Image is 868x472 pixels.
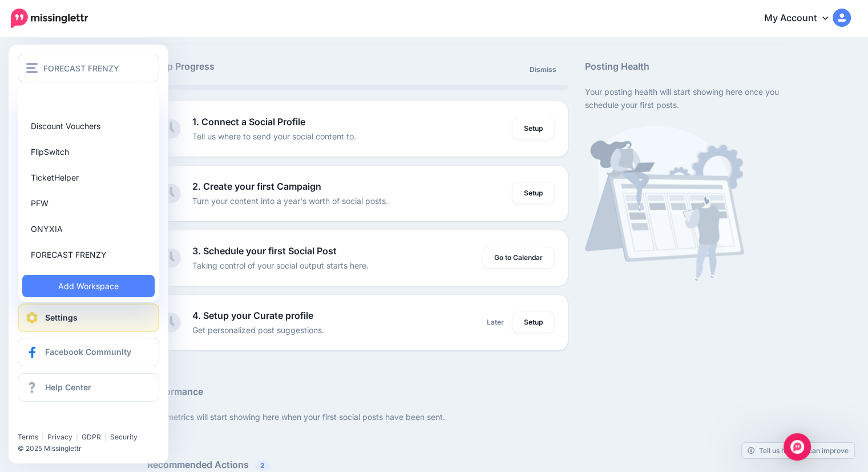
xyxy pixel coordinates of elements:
[18,54,159,82] button: FORECAST FRENZY
[11,9,88,28] img: Missinglettr
[255,460,271,471] span: 2
[18,433,38,441] a: Terms
[18,443,166,454] li: © 2025 Missinglettr
[18,338,159,366] a: Facebook Community
[110,433,138,441] a: Security
[18,416,104,427] iframe: Twitter Follow Button
[161,248,181,268] img: clock-grey.png
[82,433,101,441] a: GDPR
[26,63,38,73] img: menu.png
[192,259,369,272] p: Taking control of your social output starts here.
[192,116,305,127] b: 1. Connect a Social Profile
[585,126,744,281] img: calendar-waiting.png
[147,458,786,472] h5: Recommended Actions
[147,59,357,74] h5: Setup Progress
[18,303,159,332] a: Settings
[104,433,107,441] span: |
[192,323,324,337] p: Get personalized post suggestions.
[22,192,155,214] a: PFW
[22,218,155,240] a: ONYXIA
[192,130,356,143] p: Tell us where to send your social content to.
[161,119,181,139] img: clock-grey.png
[523,59,563,80] a: Dismiss
[512,118,554,139] a: Setup
[192,310,313,321] b: 4. Setup your Curate profile
[47,433,72,441] a: Privacy
[192,181,321,192] b: 2. Create your first Campaign
[483,247,554,268] a: Go to Calendar
[742,443,854,458] a: Tell us how we can improve
[45,313,78,322] span: Settings
[585,85,786,111] p: Your posting health will start showing here once you schedule your first posts.
[76,433,78,441] span: |
[480,312,511,333] a: Later
[22,275,155,297] a: Add Workspace
[512,183,554,203] a: Setup
[43,62,119,75] span: FORECAST FRENZY
[512,312,554,333] a: Setup
[753,5,851,33] a: My Account
[22,115,155,137] a: Discount Vouchers
[161,183,181,203] img: clock-grey.png
[22,141,155,163] a: FlipSwitch
[18,373,159,402] a: Help Center
[45,382,91,392] span: Help Center
[147,410,786,423] p: Your metrics will start showing here when your first social posts have been sent.
[45,347,131,357] span: Facebook Community
[192,245,337,257] b: 3. Schedule your first Social Post
[42,433,44,441] span: |
[192,194,388,207] p: Turn your content into a year's worth of social posts.
[784,433,811,461] div: Open Intercom Messenger
[161,313,181,333] img: clock-grey.png
[147,385,786,399] h5: Performance
[22,166,155,189] a: TicketHelper
[585,59,786,74] h5: Posting Health
[22,243,155,266] a: FORECAST FRENZY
